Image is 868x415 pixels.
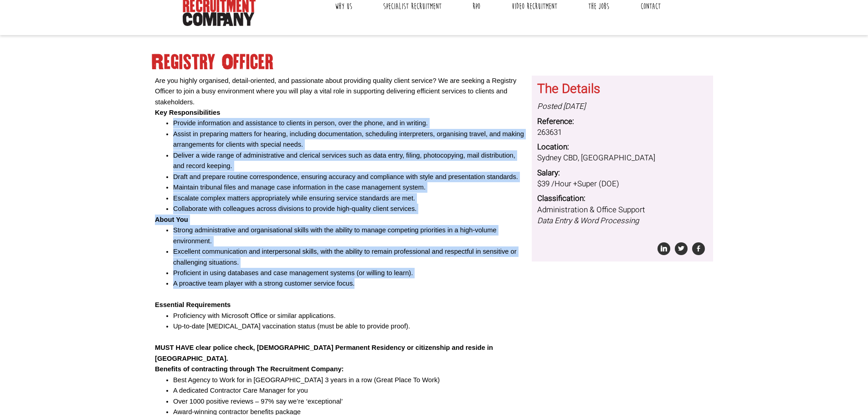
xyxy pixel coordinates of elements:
[537,142,708,153] dt: Location:
[173,375,525,385] li: Best Agency to Work for in [GEOGRAPHIC_DATA] 3 years in a row (Great Place To Work)
[152,54,717,71] h1: Registry Officer
[537,127,708,138] dd: 263631
[173,129,525,150] li: Assist in preparing matters for hearing, including documentation, scheduling interpreters, organi...
[155,216,188,223] b: About You
[173,246,525,268] li: Excellent communication and interpersonal skills, with the ability to remain professional and res...
[537,168,708,179] dt: Salary:
[537,205,708,227] dd: Administration & Office Support
[537,179,708,190] dd: $39 /Hour +Super (DOE)
[537,82,708,97] h3: The Details
[173,204,525,214] li: Collaborate with colleagues across divisions to provide high-quality client services.
[537,193,708,204] dt: Classification:
[173,193,525,204] li: Escalate complex matters appropriately while ensuring service standards are met.
[173,118,525,128] li: Provide information and assistance to clients in person, over the phone, and in writing.
[155,301,231,308] b: Essential Requirements
[155,76,525,108] p: Are you highly organised, detail-oriented, and passionate about providing quality client service?...
[173,321,525,332] li: Up-to-date [MEDICAL_DATA] vaccination status (must be able to provide proof).
[173,385,525,396] li: A dedicated Contractor Care Manager for you
[173,396,525,407] li: Over 1000 positive reviews – 97% say we’re ‘exceptional’
[155,344,493,362] b: MUST HAVE clear police check, [DEMOGRAPHIC_DATA] Permanent Residency or citizenship and reside in...
[173,172,525,182] li: Draft and prepare routine correspondence, ensuring accuracy and compliance with style and present...
[537,116,708,127] dt: Reference:
[173,150,525,172] li: Deliver a wide range of administrative and clerical services such as data entry, filing, photocop...
[155,365,344,373] b: Benefits of contracting through The Recruitment Company:
[537,153,708,164] dd: Sydney CBD, [GEOGRAPHIC_DATA]
[173,278,525,289] li: A proactive team player with a strong customer service focus.
[173,311,525,321] li: Proficiency with Microsoft Office or similar applications.
[173,225,525,246] li: Strong administrative and organisational skills with the ability to manage competing priorities i...
[173,268,525,278] li: Proficient in using databases and case management systems (or willing to learn).
[537,101,586,112] i: Posted [DATE]
[173,182,525,193] li: Maintain tribunal files and manage case information in the case management system.
[155,109,220,116] b: Key Responsibilities
[537,215,639,226] i: Data Entry & Word Processing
